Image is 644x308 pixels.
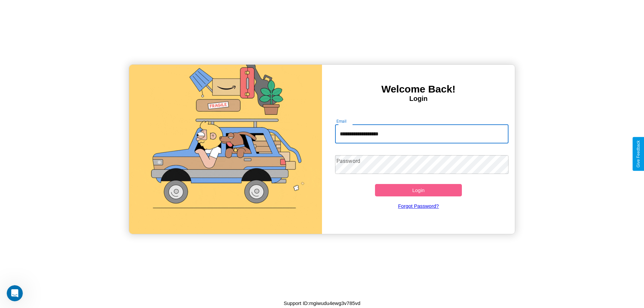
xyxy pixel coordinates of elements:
h3: Welcome Back! [322,83,515,95]
button: Login [375,184,462,196]
img: gif [129,65,322,234]
iframe: Intercom live chat [7,285,23,301]
h4: Login [322,95,515,103]
div: Give Feedback [636,140,641,168]
a: Forgot Password? [332,196,505,215]
p: Support ID: mgiwudu4ewg3v785vd [284,299,360,308]
label: Email [336,118,347,124]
